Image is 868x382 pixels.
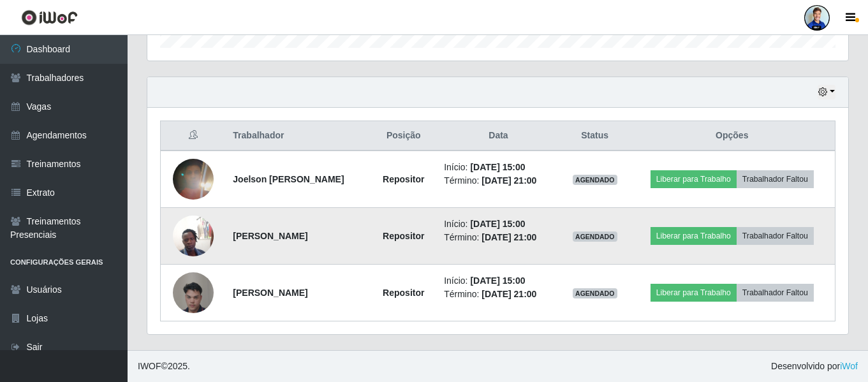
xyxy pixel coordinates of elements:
[371,121,436,151] th: Posição
[470,162,525,172] time: [DATE] 15:00
[651,227,737,245] button: Liberar para Trabalho
[233,288,307,298] strong: [PERSON_NAME]
[771,360,858,373] span: Desenvolvido por
[173,135,214,224] img: 1757201594487.jpeg
[233,231,307,241] strong: [PERSON_NAME]
[436,121,561,151] th: Data
[651,284,737,302] button: Liberar para Trabalho
[225,121,371,151] th: Trabalhador
[470,219,525,229] time: [DATE] 15:00
[383,174,424,184] strong: Repositor
[444,161,553,174] li: Início:
[651,170,737,188] button: Liberar para Trabalho
[233,174,344,184] strong: Joelson [PERSON_NAME]
[840,361,858,371] a: iWof
[629,121,835,151] th: Opções
[573,175,617,185] span: AGENDADO
[383,231,424,241] strong: Repositor
[470,275,525,286] time: [DATE] 15:00
[444,217,553,231] li: Início:
[482,232,536,242] time: [DATE] 21:00
[444,231,553,244] li: Término:
[173,256,214,329] img: 1757619939452.jpeg
[21,10,78,26] img: CoreUI Logo
[482,175,536,186] time: [DATE] 21:00
[561,121,629,151] th: Status
[737,284,814,302] button: Trabalhador Faltou
[482,289,536,299] time: [DATE] 21:00
[444,174,553,187] li: Término:
[444,274,553,288] li: Início:
[138,360,190,373] span: © 2025 .
[573,288,617,298] span: AGENDADO
[138,361,161,371] span: IWOF
[573,231,617,242] span: AGENDADO
[737,227,814,245] button: Trabalhador Faltou
[737,170,814,188] button: Trabalhador Faltou
[383,288,424,298] strong: Repositor
[444,288,553,301] li: Término:
[173,209,214,263] img: 1756672317215.jpeg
